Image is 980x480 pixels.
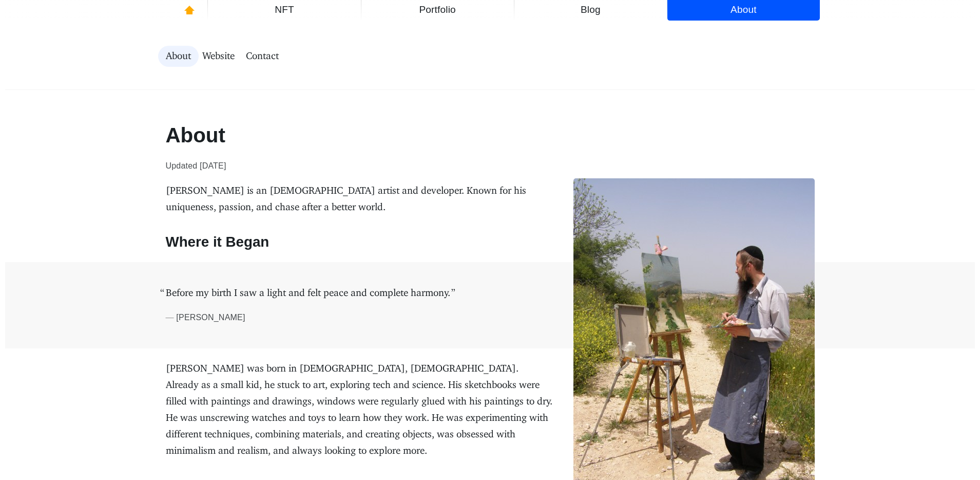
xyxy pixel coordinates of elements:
span: Portfolio [367,2,507,18]
a: Contact [246,46,279,67]
span: About [166,50,191,63]
h2: Where it Began [166,234,815,250]
span: Blog [520,2,660,18]
span: Contact [246,50,279,63]
time: Updated [DATE] [166,158,815,174]
span: About [673,2,813,18]
h1: About [166,124,815,147]
a: Website [202,46,235,67]
a: About [166,46,191,67]
cite: [PERSON_NAME] [166,309,815,326]
p: [PERSON_NAME] is an [DEMOGRAPHIC_DATA] artist and developer. Known for his uniqueness, passion, a... [166,182,815,215]
p: [PERSON_NAME] was born in [DEMOGRAPHIC_DATA], [DEMOGRAPHIC_DATA]. Already as a small kid, he stuc... [166,360,815,459]
span: Website [202,50,235,63]
span: NFT [214,2,354,18]
p: Before my birth I saw a light and felt peace and complete harmony. [166,285,815,301]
